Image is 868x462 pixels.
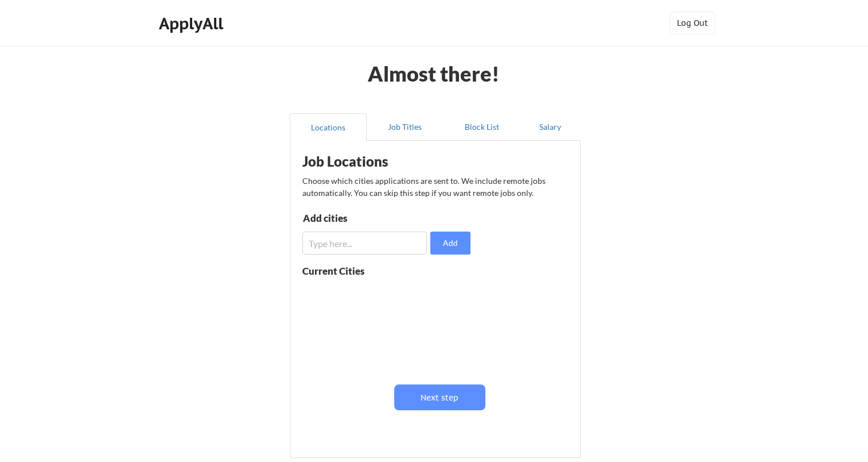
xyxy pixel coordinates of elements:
button: Add [430,232,470,255]
button: Salary [520,113,581,141]
button: Next step [394,384,485,410]
div: Choose which cities applications are sent to. We include remote jobs automatically. You can skip ... [302,175,566,199]
div: ApplyAll [159,14,227,33]
div: Job Locations [302,155,447,168]
input: Type here... [302,232,427,255]
button: Log Out [670,11,715,34]
button: Locations [290,113,367,141]
button: Job Titles [367,113,443,141]
button: Block List [443,113,520,141]
div: Add cities [303,213,422,223]
div: Almost there! [353,63,513,84]
div: Current Cities [302,266,390,276]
